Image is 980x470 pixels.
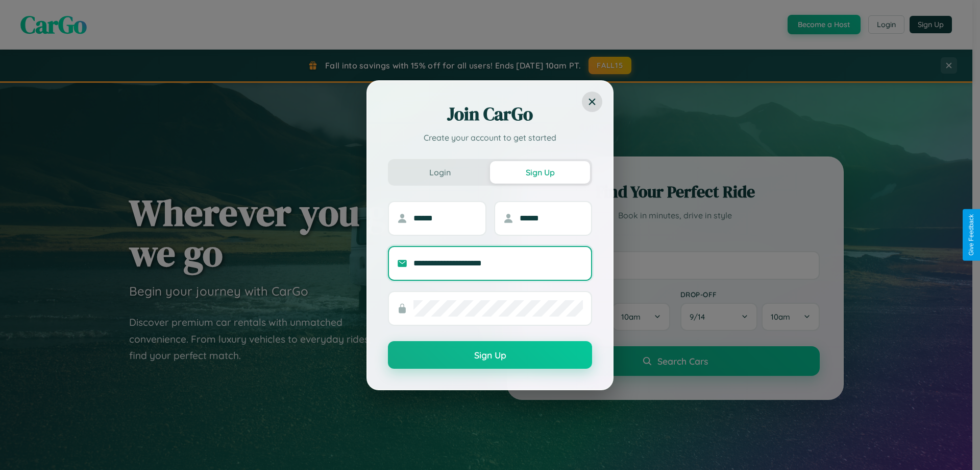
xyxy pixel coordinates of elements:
p: Create your account to get started [388,131,592,144]
button: Sign Up [388,341,592,369]
h2: Join CarGo [388,102,592,126]
button: Login [390,161,490,184]
div: Give Feedback [968,214,975,256]
button: Sign Up [490,161,590,184]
